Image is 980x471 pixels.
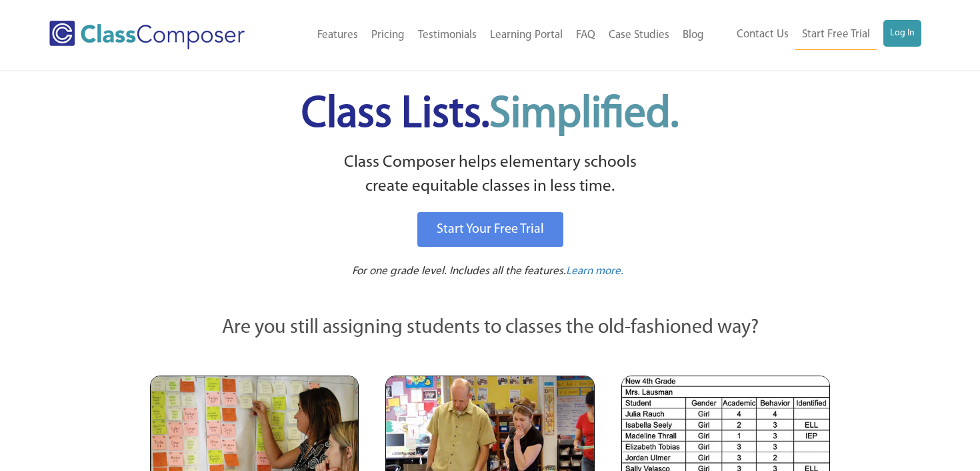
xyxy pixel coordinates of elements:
span: Class Lists. [301,93,679,137]
a: Log In [883,20,921,47]
a: Case Studies [602,21,676,50]
a: Contact Us [730,20,795,49]
a: Pricing [365,21,411,50]
a: Learn more. [566,264,623,280]
span: Learn more. [566,266,623,277]
a: FAQ [569,21,602,50]
p: Are you still assigning students to classes the old-fashioned way? [150,314,830,343]
a: Start Your Free Trial [417,212,563,247]
span: Start Your Free Trial [437,223,544,236]
span: For one grade level. Includes all the features. [352,266,566,277]
nav: Header Menu [711,20,921,50]
nav: Header Menu [279,21,711,50]
img: Class Composer [49,21,245,49]
span: Simplified. [489,93,679,137]
p: Class Composer helps elementary schools create equitable classes in less time. [148,151,832,199]
a: Learning Portal [483,21,569,50]
a: Blog [676,21,711,50]
a: Testimonials [411,21,483,50]
a: Features [311,21,365,50]
a: Start Free Trial [795,20,877,50]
